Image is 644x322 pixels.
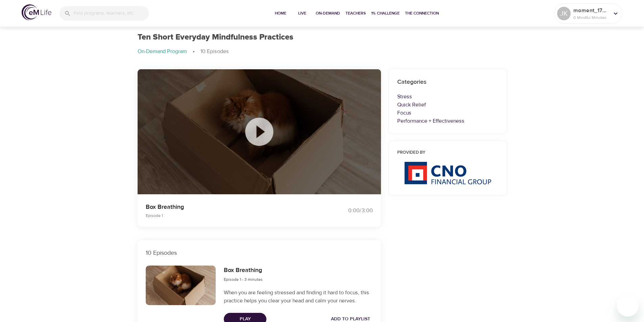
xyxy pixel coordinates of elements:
[573,6,609,15] p: moment_1758641493
[397,101,499,109] p: Quick Relief
[345,10,366,17] span: Teachers
[397,149,499,156] h6: Provided by
[224,277,263,282] span: Episode 1 - 3 minutes
[322,207,373,215] div: 0:00 / 3:00
[224,266,263,275] h6: Box Breathing
[573,15,609,21] p: 0 Mindful Minutes
[146,202,314,212] p: Box Breathing
[272,10,289,17] span: Home
[200,48,229,55] p: 10 Episodes
[74,6,149,21] input: Find programs, teachers, etc...
[397,109,499,117] p: Focus
[557,7,571,20] div: JK
[22,4,51,20] img: logo
[138,32,293,42] h1: Ten Short Everyday Mindfulness Practices
[316,10,340,17] span: On-Demand
[146,248,373,257] p: 10 Episodes
[138,48,507,56] nav: breadcrumb
[404,162,491,184] img: CNO%20logo.png
[405,10,439,17] span: The Connection
[146,213,314,219] p: Episode 1
[224,289,373,305] p: When you are feeling stressed and finding it hard to focus, this practice helps you clear your he...
[138,48,187,55] p: On-Demand Program
[371,10,400,17] span: 1% Challenge
[397,93,499,101] p: Stress
[397,117,499,125] p: Performance + Effectiveness
[294,10,310,17] span: Live
[617,295,639,317] iframe: Button to launch messaging window
[397,77,499,87] h6: Categories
